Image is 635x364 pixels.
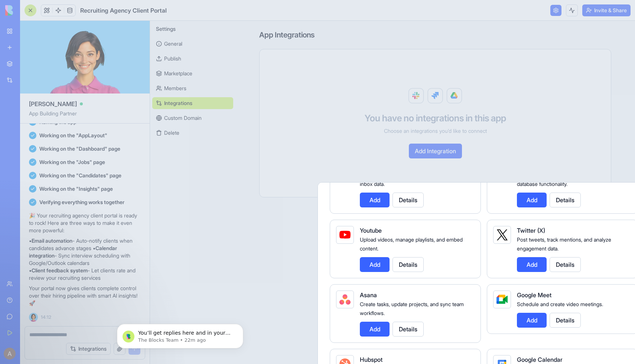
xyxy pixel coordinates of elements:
[7,143,141,171] div: Send us a messageWe typically reply within 2 hours
[360,236,463,252] span: Upload videos, manage playlists, and embed content.
[16,250,33,255] span: Home
[360,322,390,337] button: Add
[49,125,75,133] div: • 22m ago
[94,12,108,27] img: Profile image for Michal
[550,193,581,207] button: Details
[11,216,138,231] button: Search for help
[31,118,375,124] span: You’ll get replies here and in your email: ✉️ [EMAIL_ADDRESS][DOMAIN_NAME] Our usual reply time 🕒...
[360,291,377,299] span: Asana
[8,111,141,139] div: Shelly avatarMichal avatarYou’ll get replies here and in your email: ✉️ [EMAIL_ADDRESS][DOMAIN_NA...
[108,12,123,27] img: Profile image for Shelly
[15,106,133,114] div: Recent message
[360,227,382,234] span: Youtube
[99,232,149,261] button: Help
[393,257,424,272] button: Details
[31,125,48,133] div: Blocks
[360,193,390,207] button: Add
[517,257,547,272] button: Add
[15,78,134,91] p: How can we help?
[128,12,141,25] div: Close
[517,236,611,252] span: Post tweets, track mentions, and analyze engagement data.
[14,122,23,131] img: Shelly avatar
[20,122,29,131] img: Michal avatar
[360,257,390,272] button: Add
[393,322,424,337] button: Details
[15,195,124,203] div: Tickets
[49,232,99,261] button: Messages
[393,193,424,207] button: Details
[360,356,382,363] span: Hubspot
[360,301,464,316] span: Create tasks, update projects, and sync team workflows.
[517,301,603,307] span: Schedule and create video meetings.
[550,313,581,328] button: Details
[517,291,551,299] span: Google Meet
[11,192,138,206] div: Tickets
[7,100,141,139] div: Recent messageShelly avatarMichal avatarYou’ll get replies here and in your email: ✉️ [EMAIL_ADDR...
[118,250,130,255] span: Help
[62,250,87,255] span: Messages
[517,193,547,207] button: Add
[15,220,60,227] span: Search for help
[15,149,124,157] div: Send us a message
[550,257,581,272] button: Details
[517,356,563,363] span: Google Calendar
[15,53,134,78] p: Hi [PERSON_NAME] 👋
[106,308,254,360] iframe: Intercom notifications message
[517,313,547,328] button: Add
[517,227,545,234] span: Twitter (X)
[15,14,24,26] img: logo
[15,181,133,189] div: Create a ticket
[15,157,124,165] div: We typically reply within 2 hours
